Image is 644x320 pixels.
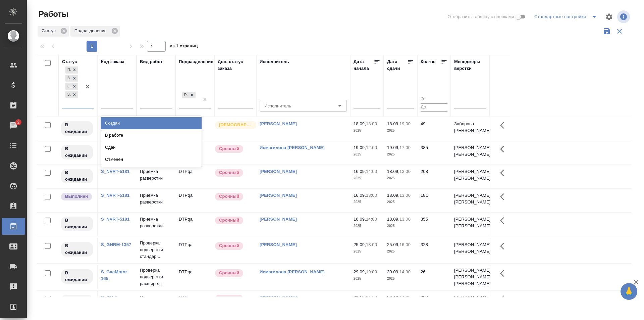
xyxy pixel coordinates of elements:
a: S_XM-4 [101,295,117,300]
div: Подразделение [70,26,120,37]
div: Дата начала [354,58,374,72]
p: [PERSON_NAME] [PERSON_NAME] [454,241,486,255]
p: Срочный [219,270,239,276]
p: 18:00 [366,121,377,126]
p: 18.09, [387,217,399,222]
p: 13:00 [399,217,411,222]
button: Open [335,101,344,110]
p: Проверка подверстки стандар... [140,240,172,260]
p: 2025 [387,175,414,182]
p: Срочный [219,242,239,249]
p: Подверстка [140,294,172,301]
button: Здесь прячутся важные кнопки [496,165,512,181]
p: 14:00 [366,217,377,222]
p: 30.09, [387,269,399,274]
div: Исполнитель назначен, приступать к работе пока рано [60,144,94,160]
span: Настроить таблицу [601,9,617,25]
p: 2025 [387,223,414,229]
a: 2 [2,117,25,134]
a: [PERSON_NAME] [260,242,297,247]
div: Подбор [65,66,71,74]
button: Сохранить фильтры [600,25,613,38]
p: 13:00 [399,193,411,198]
p: В ожидании [65,242,89,256]
p: 25.09, [354,242,366,247]
p: Приемка разверстки [140,192,172,205]
div: Исполнитель [260,58,289,65]
td: 355 [417,213,451,236]
p: 2025 [387,199,414,205]
p: 2025 [354,127,380,134]
p: 2025 [354,275,380,282]
div: Отменен [101,153,202,166]
p: 16.09, [354,169,366,174]
p: 19.09, [354,145,366,150]
p: 12:00 [366,145,377,150]
p: [PERSON_NAME] [PERSON_NAME] [454,216,486,229]
td: DTPqa [175,291,214,314]
p: 2025 [354,223,380,229]
td: 26 [417,265,451,289]
p: 14:00 [366,169,377,174]
p: 2025 [387,248,414,255]
p: Проверка подверстки расшире... [140,267,172,287]
div: split button [533,11,601,22]
p: В ожидании [65,217,89,230]
a: [PERSON_NAME] [260,121,297,126]
p: 16.09, [354,217,366,222]
div: В ожидании [65,75,71,82]
button: Здесь прячутся важные кнопки [496,291,512,307]
td: DTPqa [175,189,214,212]
p: Срочный [219,169,239,176]
a: S_GacMotor-165 [101,269,128,281]
p: Заборова [PERSON_NAME] [454,121,486,134]
span: Работы [37,9,68,19]
button: Здесь прячутся важные кнопки [496,213,512,229]
p: Срочный [219,193,239,200]
div: DTPqa [181,91,196,99]
p: 14:00 [366,295,377,300]
a: S_NVRT-5181 [101,169,129,174]
p: 19:00 [366,269,377,274]
p: 18.09, [354,121,366,126]
p: [PERSON_NAME] [PERSON_NAME] [454,192,486,205]
a: Исмагилова [PERSON_NAME] [260,145,325,150]
button: Здесь прячутся важные кнопки [496,238,512,254]
td: 237 [417,291,451,314]
p: Подразделение [74,28,109,34]
div: Кол-во [421,58,436,65]
div: Менеджеры верстки [454,58,486,72]
a: S_NVRT-5181 [101,193,129,198]
button: Здесь прячутся важные кнопки [496,117,512,133]
button: Сбросить фильтры [613,25,626,38]
div: Исполнитель назначен, приступать к работе пока рано [60,294,94,310]
a: [PERSON_NAME] [260,217,297,222]
p: В ожидании [65,145,89,159]
td: DTPqa [175,265,214,289]
p: В ожидании [65,295,89,309]
p: 25.09, [387,242,399,247]
a: [PERSON_NAME] [260,193,297,198]
div: Исполнитель назначен, приступать к работе пока рано [60,168,94,184]
p: 18.09, [387,121,399,126]
span: 🙏 [623,284,635,299]
p: Приемка разверстки [140,168,172,182]
p: 2025 [354,175,380,182]
p: 19:00 [399,121,411,126]
p: Срочный [219,295,239,302]
a: [PERSON_NAME] [260,295,297,300]
p: В ожидании [65,169,89,183]
p: Срочный [219,145,239,152]
p: 13:00 [399,169,411,174]
p: 2025 [354,151,380,158]
td: DTPqa [175,165,214,188]
p: 14:30 [399,269,411,274]
span: из 1 страниц [170,42,198,52]
a: S_NVRT-5181 [101,217,129,222]
p: 2025 [387,127,414,134]
p: 29.09, [354,269,366,274]
p: 06.10, [387,295,399,300]
a: Исмагилова [PERSON_NAME] [260,269,325,274]
div: Исполнитель назначен, приступать к работе пока рано [60,121,94,136]
div: Исполнитель назначен, приступать к работе пока рано [60,269,94,284]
